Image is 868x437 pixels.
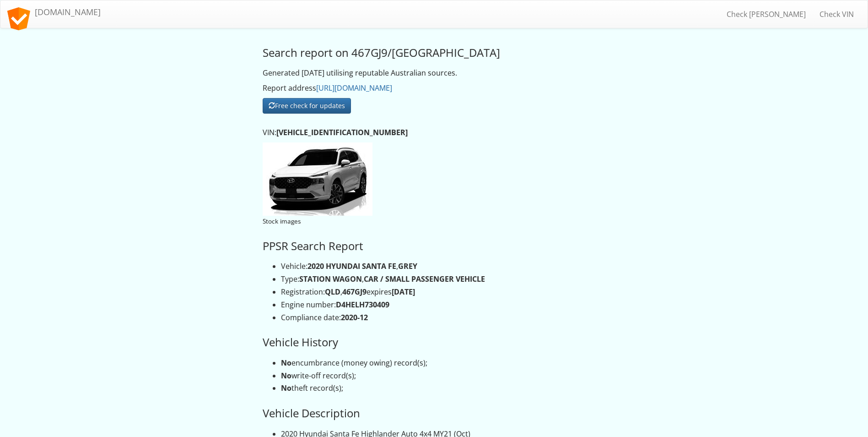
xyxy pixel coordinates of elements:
p: Report address [263,83,606,93]
strong: No [281,371,291,381]
li: write-off record(s); [281,371,606,381]
h3: Vehicle History [263,336,606,348]
strong: No [281,383,291,393]
li: Type: , [281,274,606,284]
button: Free check for updates [263,98,351,114]
strong: [DATE] [392,287,415,297]
strong: D4HELH730409 [336,300,389,310]
p: Generated [DATE] utilising reputable Australian sources. [263,68,606,78]
li: theft record(s); [281,383,606,393]
img: logo.svg [7,7,30,30]
strong: CAR / SMALL PASSENGER VEHICLE [364,274,485,284]
strong: 2020 HYUNDAI SANTA FE [307,261,396,271]
strong: 2020-12 [341,312,368,322]
strong: [VEHICLE_IDENTIFICATION_NUMBER] [276,127,408,137]
strong: STATION WAGON [299,274,362,284]
strong: 467GJ9 [342,287,367,297]
li: Engine number: [281,300,606,310]
li: encumbrance (money owing) record(s); [281,358,606,368]
li: Compliance date: [281,312,606,323]
strong: No [281,358,291,368]
a: Check [PERSON_NAME] [720,3,813,26]
strong: QLD [325,287,340,297]
h3: PPSR Search Report [263,240,606,252]
a: [DOMAIN_NAME] [0,0,108,23]
strong: GREY [398,261,417,271]
a: [URL][DOMAIN_NAME] [316,83,392,93]
a: Check VIN [813,3,861,26]
li: Vehicle: , [281,261,606,272]
p: VIN: [263,127,606,138]
h3: Search report on 467GJ9/[GEOGRAPHIC_DATA] [263,47,606,59]
li: Registration: , expires [281,287,606,297]
small: Stock images [263,217,301,225]
h3: Vehicle Description [263,407,606,419]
